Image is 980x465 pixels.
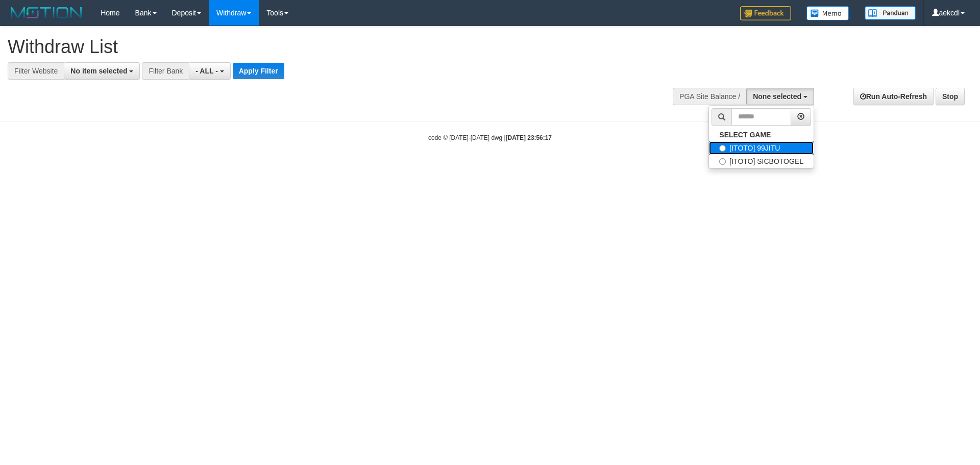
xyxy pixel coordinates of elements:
button: No item selected [64,62,140,80]
input: [ITOTO] 99JITU [719,145,726,152]
button: - ALL - [189,62,230,80]
button: Apply Filter [233,63,284,79]
img: Feedback.jpg [740,6,791,20]
span: None selected [753,92,801,101]
button: None selected [746,88,814,105]
small: code © [DATE]-[DATE] dwg | [428,134,552,141]
div: Filter Bank [142,62,189,80]
img: MOTION_logo.png [8,5,85,20]
img: Button%20Memo.svg [806,6,849,20]
a: SELECT GAME [709,128,814,141]
img: panduan.png [865,6,916,20]
label: [ITOTO] SICBOTOGEL [709,155,814,168]
span: - ALL - [195,67,218,75]
strong: [DATE] 23:56:17 [506,134,552,141]
h1: Withdraw List [8,37,643,57]
div: Filter Website [8,62,64,80]
a: Stop [936,88,965,105]
label: [ITOTO] 99JITU [709,141,814,155]
div: PGA Site Balance / [673,88,746,105]
a: Run Auto-Refresh [853,88,934,105]
input: [ITOTO] SICBOTOGEL [719,158,726,165]
b: SELECT GAME [719,131,771,139]
span: No item selected [70,67,127,75]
